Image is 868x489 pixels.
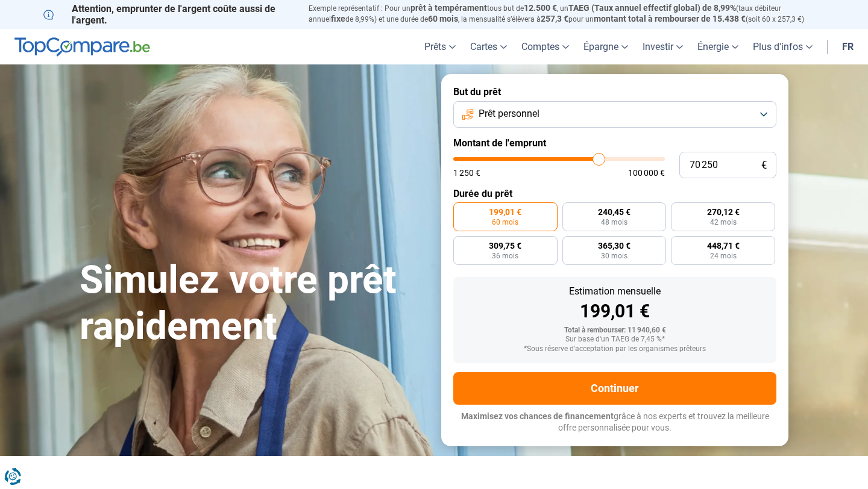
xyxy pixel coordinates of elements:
[524,3,557,13] span: 12.500 €
[43,3,294,26] p: Attention, emprunter de l'argent coûte aussi de l'argent.
[453,169,480,177] span: 1 250 €
[453,372,776,405] button: Continuer
[746,29,820,64] a: Plus d'infos
[541,14,568,23] span: 257,3 €
[453,188,776,199] label: Durée du prêt
[707,241,740,250] span: 448,71 €
[594,14,746,23] span: montant total à rembourser de 15.438 €
[835,29,861,64] a: fr
[463,287,767,296] div: Estimation mensuelle
[80,257,427,350] h1: Simulez votre prêt rapidement
[309,3,825,25] p: Exemple représentatif : Pour un tous but de , un (taux débiteur annuel de 8,99%) et une durée de ...
[463,345,767,354] div: *Sous réserve d'acceptation par les organismes prêteurs
[568,3,736,13] span: TAEG (Taux annuel effectif global) de 8,99%
[453,101,776,128] button: Prêt personnel
[417,29,463,64] a: Prêts
[514,29,576,64] a: Comptes
[710,252,737,260] span: 24 mois
[463,326,767,335] div: Total à rembourser: 11 940,60 €
[461,411,614,421] span: Maximisez vos chances de financement
[707,208,740,216] span: 270,12 €
[598,208,631,216] span: 240,45 €
[489,241,521,250] span: 309,75 €
[428,14,458,23] span: 60 mois
[576,29,635,64] a: Épargne
[453,86,776,98] label: But du prêt
[690,29,746,64] a: Énergie
[492,252,518,260] span: 36 mois
[410,3,487,13] span: prêt à tempérament
[463,302,767,320] div: 199,01 €
[479,107,539,120] span: Prêt personnel
[601,252,627,260] span: 30 mois
[453,411,776,434] p: grâce à nos experts et trouvez la meilleure offre personnalisée pour vous.
[601,219,627,226] span: 48 mois
[598,241,631,250] span: 365,30 €
[761,160,767,170] span: €
[635,29,690,64] a: Investir
[463,29,514,64] a: Cartes
[453,137,776,149] label: Montant de l'emprunt
[492,219,518,226] span: 60 mois
[14,37,150,57] img: TopCompare
[489,208,521,216] span: 199,01 €
[628,169,665,177] span: 100 000 €
[463,335,767,344] div: Sur base d'un TAEG de 7,45 %*
[710,219,737,226] span: 42 mois
[331,14,345,23] span: fixe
